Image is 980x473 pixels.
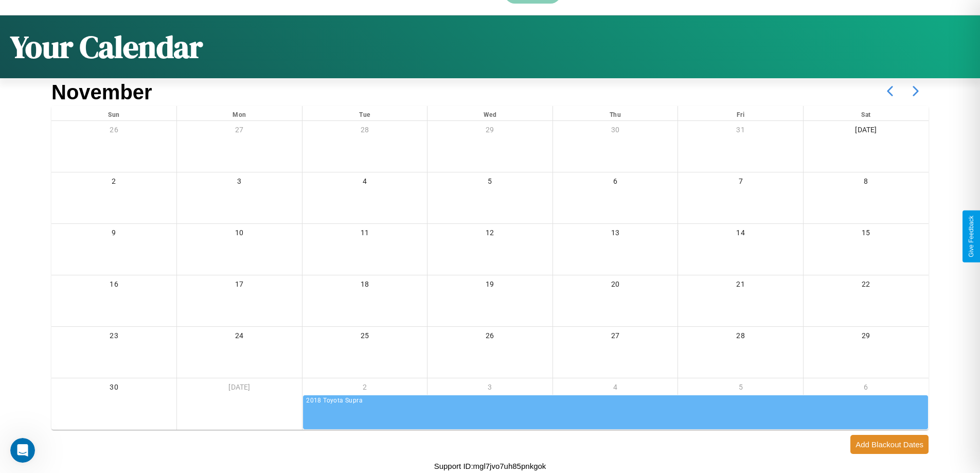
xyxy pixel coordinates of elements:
div: 12 [427,224,553,245]
div: 14 [678,224,803,245]
p: Support ID: mgl7jvo7uh85pnkgok [434,459,546,473]
div: 29 [804,327,929,348]
div: Mon [177,106,302,120]
div: 27 [177,121,302,142]
div: 18 [302,275,427,296]
div: [DATE] [177,378,302,399]
div: 8 [804,172,929,194]
div: 22 [804,275,929,296]
div: 10 [177,224,302,245]
div: 5 [678,378,803,399]
div: Wed [427,106,553,120]
div: 25 [302,327,427,348]
div: 5 [427,172,553,194]
div: 13 [553,224,678,245]
div: 23 [51,327,176,348]
button: Add Blackout Dates [850,435,929,454]
div: 26 [427,327,553,348]
div: Thu [553,106,678,120]
div: 20 [553,275,678,296]
h2: November [51,81,152,104]
div: 28 [302,121,427,142]
div: Tue [302,106,427,120]
div: 17 [177,275,302,296]
div: 2 [302,378,427,399]
div: Sun [51,106,176,120]
div: 6 [553,172,678,194]
div: 15 [804,224,929,245]
div: 2 [51,172,176,194]
div: 21 [678,275,803,296]
div: 6 [804,378,929,399]
div: 3 [177,172,302,194]
div: Give Feedback [968,216,975,257]
div: 4 [553,378,678,399]
div: 7 [678,172,803,194]
div: [DATE] [804,121,929,142]
div: Sat [804,106,929,120]
div: 28 [678,327,803,348]
div: 31 [678,121,803,142]
div: Fri [678,106,803,120]
h1: Your Calendar [10,26,203,68]
iframe: Intercom live chat [10,438,35,463]
div: 4 [302,172,427,194]
div: 30 [553,121,678,142]
div: 19 [427,275,553,296]
div: 30 [51,378,176,399]
div: 9 [51,224,176,245]
div: 29 [427,121,553,142]
div: 11 [302,224,427,245]
div: 24 [177,327,302,348]
div: 2018 Toyota Supra [306,396,926,406]
div: 16 [51,275,176,296]
div: 26 [51,121,176,142]
div: 27 [553,327,678,348]
div: 3 [427,378,553,399]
